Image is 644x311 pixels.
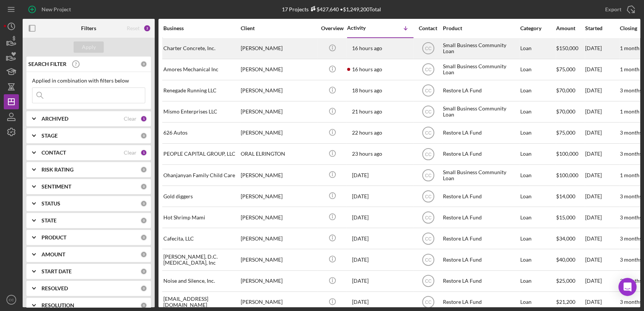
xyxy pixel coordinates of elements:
div: [PERSON_NAME] [241,186,316,206]
div: $427,640 [309,6,339,12]
div: Loan [520,123,555,143]
time: 2025-09-06 00:57 [352,214,369,221]
time: 2025-09-09 17:24 [352,151,382,157]
b: RISK RATING [41,167,74,173]
div: Loan [520,207,555,227]
time: 2025-09-10 00:08 [352,45,382,51]
button: New Project [23,2,78,17]
div: [DATE] [585,250,619,270]
div: 0 [140,285,147,292]
button: CC [4,292,19,307]
span: $100,000 [556,172,578,178]
span: $21,200 [556,299,575,305]
div: [DATE] [585,102,619,122]
button: Export [598,2,640,17]
div: Small Business Community Loan [443,38,518,58]
div: Ohanjanyan Family Child Care [163,165,239,185]
time: 3 months [620,129,642,136]
span: $15,000 [556,214,575,221]
div: Gold diggers [163,186,239,206]
div: Restore LA Fund [443,81,518,101]
div: 1 [140,115,147,122]
time: 2025-09-09 23:59 [352,66,382,72]
div: 0 [140,61,147,67]
div: Amount [556,25,584,31]
time: 3 months [620,299,642,305]
time: 3 months [620,214,642,221]
text: CC [425,215,432,220]
span: $75,000 [556,129,575,136]
time: 3 months [620,87,642,93]
div: Business [163,25,239,31]
time: 3 months [620,256,642,263]
div: Small Business Community Loan [443,102,518,122]
div: [PERSON_NAME] [241,271,316,291]
div: Mismo Enterprises LLC [163,102,239,122]
div: [PERSON_NAME] [241,102,316,122]
text: CC [425,300,432,305]
div: Noise and Silence, Inc. [163,271,239,291]
time: 2025-09-03 02:16 [352,278,369,284]
div: [DATE] [585,207,619,227]
div: [DATE] [585,38,619,58]
div: [DATE] [585,186,619,206]
div: Activity [347,25,380,31]
time: 1 month [620,108,639,115]
div: 17 Projects • $1,249,200 Total [282,6,381,12]
time: 2025-09-09 17:40 [352,130,382,136]
div: [PERSON_NAME] [241,250,316,270]
b: PRODUCT [41,234,66,241]
div: Renegade Running LLC [163,81,239,101]
text: CC [425,257,432,263]
div: New Project [41,2,71,17]
div: Apply [82,41,96,53]
time: 2025-09-01 04:48 [352,299,369,305]
span: $70,000 [556,87,575,93]
div: Clear [124,150,137,156]
div: Product [443,25,518,31]
div: Started [585,25,619,31]
b: START DATE [41,268,72,274]
text: CC [425,279,432,284]
text: CC [425,194,432,199]
span: $100,000 [556,150,578,157]
div: Export [605,2,621,17]
div: 0 [140,251,147,258]
text: CC [425,236,432,241]
div: Open Intercom Messenger [618,278,636,296]
div: Reset [127,25,140,31]
time: 3 months [620,193,642,199]
div: [DATE] [585,123,619,143]
time: 2025-09-09 21:38 [352,87,382,93]
div: [PERSON_NAME] [241,38,316,58]
div: 0 [140,166,147,173]
div: Category [520,25,555,31]
time: 3 months [620,150,642,157]
div: 626 Autos [163,123,239,143]
div: [PERSON_NAME] [241,123,316,143]
text: CC [425,46,432,51]
span: $75,000 [556,66,575,72]
div: Restore LA Fund [443,250,518,270]
time: 1 month [620,45,639,51]
div: [DATE] [585,165,619,185]
span: $150,000 [556,45,578,51]
div: Loan [520,228,555,248]
b: RESOLVED [41,285,68,291]
div: Loan [520,186,555,206]
div: [DATE] [585,144,619,164]
text: CC [425,67,432,72]
div: ORAL ELRINGTON [241,144,316,164]
div: 0 [140,183,147,190]
div: Loan [520,81,555,101]
div: [PERSON_NAME] [241,165,316,185]
div: [PERSON_NAME] [241,228,316,248]
time: 3 months [620,235,642,242]
div: Restore LA Fund [443,228,518,248]
div: [DATE] [585,228,619,248]
div: Clear [124,116,137,122]
text: CC [425,109,432,115]
text: CC [425,130,432,136]
div: Loan [520,60,555,80]
b: STATE [41,218,57,224]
